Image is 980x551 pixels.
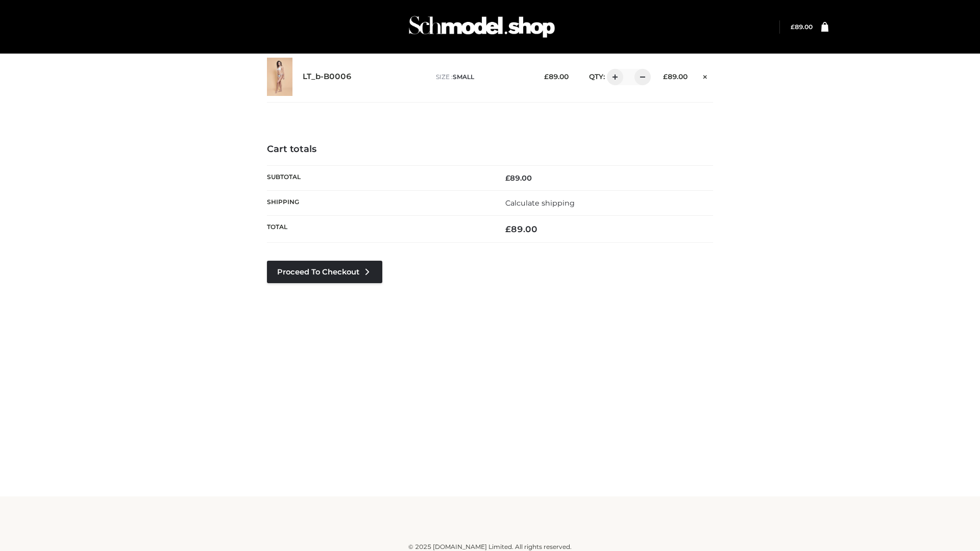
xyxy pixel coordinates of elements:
span: £ [663,72,668,81]
a: Calculate shipping [505,198,575,208]
a: LT_b-B0006 [303,72,352,82]
bdi: 89.00 [505,173,532,183]
h4: Cart totals [267,144,713,155]
a: Proceed to Checkout [267,261,382,283]
th: Total [267,216,490,243]
span: £ [505,173,510,183]
p: size : [436,72,528,82]
bdi: 89.00 [544,72,569,81]
th: Shipping [267,190,490,215]
img: Schmodel Admin 964 [405,7,558,47]
span: SMALL [453,73,474,81]
th: Subtotal [267,165,490,190]
bdi: 89.00 [791,23,813,31]
span: £ [505,224,511,234]
span: £ [544,72,549,81]
a: £89.00 [791,23,813,31]
a: Remove this item [698,69,713,82]
span: £ [791,23,795,31]
div: QTY: [579,69,647,85]
bdi: 89.00 [505,224,537,234]
bdi: 89.00 [663,72,688,81]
